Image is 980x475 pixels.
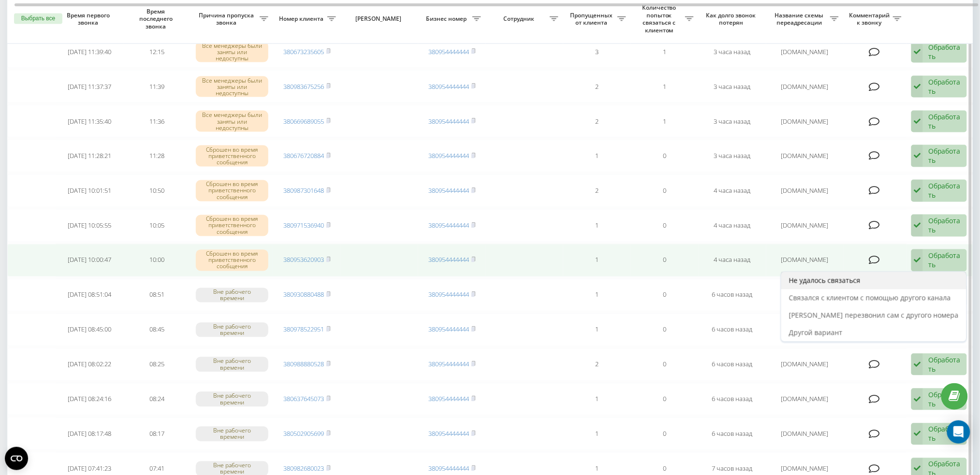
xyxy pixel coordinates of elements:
[428,430,469,438] a: 380954444444
[766,417,844,450] td: [DOMAIN_NAME]
[563,209,631,242] td: 1
[5,447,28,470] button: Open CMP widget
[631,105,699,138] td: 1
[123,417,191,450] td: 08:17
[56,244,123,277] td: [DATE] 10:00:47
[568,12,617,27] span: Пропущенных от клиента
[283,187,324,195] a: 380987301648
[631,209,699,242] td: 0
[196,76,268,98] div: Все менеджеры были заняты или недоступны
[563,279,631,312] td: 1
[123,105,191,138] td: 11:36
[631,140,699,173] td: 0
[631,348,699,381] td: 0
[928,216,962,235] div: Обработать
[123,35,191,68] td: 12:15
[283,325,324,334] a: 380978522951
[928,147,962,165] div: Обработать
[196,427,268,441] div: Вне рабочего времени
[699,383,766,416] td: 6 часов назад
[428,360,469,369] a: 380954444444
[706,12,759,27] span: Как долго звонок потерян
[283,152,324,160] a: 380676720884
[766,279,844,312] td: [DOMAIN_NAME]
[848,12,893,27] span: Комментарий к звонку
[196,250,268,271] div: Сброшен во время приветственного сообщения
[123,314,191,346] td: 08:45
[428,395,469,403] a: 380954444444
[636,4,685,34] span: Количество попыток связаться с клиентом
[283,117,324,126] a: 380669689055
[563,70,631,103] td: 2
[123,140,191,173] td: 11:28
[278,15,327,23] span: Номер клиента
[428,187,469,195] a: 380954444444
[699,35,766,68] td: 3 часа назад
[428,464,469,473] a: 380954444444
[283,360,324,369] a: 380988880528
[123,383,191,416] td: 08:24
[766,314,844,346] td: [DOMAIN_NAME]
[766,140,844,173] td: [DOMAIN_NAME]
[631,35,699,68] td: 1
[56,383,123,416] td: [DATE] 08:24:16
[928,112,962,130] div: Обработать
[123,70,191,103] td: 11:39
[131,8,183,30] span: Время последнего звонка
[56,70,123,103] td: [DATE] 11:37:37
[766,105,844,138] td: [DOMAIN_NAME]
[423,15,472,23] span: Бизнес номер
[766,209,844,242] td: [DOMAIN_NAME]
[283,290,324,299] a: 380930880488
[428,256,469,264] a: 380954444444
[789,293,951,302] span: Связался с клиентом с помощью другого канала
[928,251,962,270] div: Обработать
[56,348,123,381] td: [DATE] 08:02:22
[196,42,268,63] div: Все менеджеры были заняты или недоступны
[563,244,631,277] td: 1
[123,209,191,242] td: 10:05
[196,357,268,372] div: Вне рабочего времени
[491,15,550,23] span: Сотрудник
[699,314,766,346] td: 6 часов назад
[631,417,699,450] td: 0
[563,35,631,68] td: 3
[56,279,123,312] td: [DATE] 08:51:04
[196,323,268,337] div: Вне рабочего времени
[789,311,959,320] span: [PERSON_NAME] перезвонил сам с другого номера
[196,180,268,202] div: Сброшен во время приветственного сообщения
[699,209,766,242] td: 4 часа назад
[14,14,62,24] button: Выбрать все
[928,43,962,61] div: Обработать
[283,221,324,230] a: 380971536940
[63,12,116,27] span: Время первого звонка
[349,15,410,23] span: [PERSON_NAME]
[196,111,268,132] div: Все менеджеры были заняты или недоступны
[196,392,268,406] div: Вне рабочего времени
[428,221,469,230] a: 380954444444
[563,314,631,346] td: 1
[56,174,123,207] td: [DATE] 10:01:51
[563,348,631,381] td: 2
[766,70,844,103] td: [DOMAIN_NAME]
[283,395,324,403] a: 380637645073
[699,105,766,138] td: 3 часа назад
[766,174,844,207] td: [DOMAIN_NAME]
[56,417,123,450] td: [DATE] 08:17:48
[563,383,631,416] td: 1
[699,140,766,173] td: 3 часа назад
[631,383,699,416] td: 0
[196,288,268,302] div: Вне рабочего времени
[428,117,469,126] a: 380954444444
[766,244,844,277] td: [DOMAIN_NAME]
[428,47,469,56] a: 380954444444
[563,140,631,173] td: 1
[771,12,830,27] span: Название схемы переадресации
[283,430,324,438] a: 380502905699
[563,417,631,450] td: 1
[631,279,699,312] td: 0
[283,47,324,56] a: 380673235605
[56,105,123,138] td: [DATE] 11:35:40
[699,70,766,103] td: 3 часа назад
[699,417,766,450] td: 6 часов назад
